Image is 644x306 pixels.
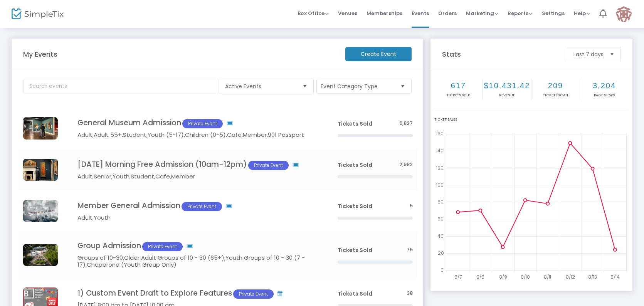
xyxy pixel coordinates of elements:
[77,160,314,170] h4: [DATE] Morning Free Admission (10am-12pm)
[466,10,498,17] span: Marketing
[77,173,314,180] h5: Adult,Senior,Youth,Student,Cafe,Member
[438,249,444,256] text: 20
[610,274,620,280] text: 8/14
[338,290,372,298] span: Tickets Sold
[410,202,413,210] span: 5
[437,232,444,239] text: 40
[23,79,216,94] input: Search events
[407,246,413,254] span: 75
[454,274,462,280] text: 8/7
[438,3,457,23] span: Orders
[77,118,314,128] h4: General Museum Admission
[434,117,629,123] div: Ticket Sales
[23,244,58,266] img: 3612310542560746538410739066308117450622664n.jpg
[23,117,58,140] img: IMG8039.JPG
[508,10,533,17] span: Reports
[484,81,530,90] h2: $10,431.42
[248,161,289,170] span: Private Event
[77,289,314,299] h4: 1) Custom Event Draft to Explore Features
[412,3,429,23] span: Events
[499,274,507,280] text: 8/9
[399,120,413,127] span: 6,827
[225,82,296,90] span: Active Events
[476,274,484,280] text: 8/8
[532,81,579,90] h2: 209
[437,198,444,205] text: 80
[142,242,183,251] span: Private Event
[77,254,314,268] h5: Groups of 10-30,Older Adult Groups of 10 - 30 (65+),Youth Groups of 10 - 30 (7 - 17),Chaperone (Y...
[581,81,628,90] h2: 3,204
[233,289,274,299] span: Private Event
[441,267,444,273] text: 0
[338,120,372,128] span: Tickets Sold
[77,241,314,251] h4: Group Admission
[298,10,329,17] span: Box Office
[345,47,412,61] m-button: Create Event
[23,200,58,222] img: 638458607791013569.png
[338,161,372,169] span: Tickets Sold
[607,47,617,61] button: Select
[399,161,413,168] span: 2,982
[574,10,590,17] span: Help
[338,246,372,254] span: Tickets Sold
[338,202,372,210] span: Tickets Sold
[77,131,314,138] h5: Adult,Adult 55+,Student,Youth (5-17),Children (0-5),Cafe,Member,901 Passport
[77,201,314,211] h4: Member General Admission
[182,202,222,211] span: Private Event
[77,214,314,221] h5: Adult,Youth
[436,130,444,137] text: 160
[588,274,597,280] text: 8/13
[435,93,482,98] p: Tickets sold
[367,3,402,23] span: Memberships
[23,159,58,181] img: IMG2935.jpeg
[435,81,482,90] h2: 617
[437,215,444,222] text: 60
[299,79,310,94] button: Select
[544,274,551,280] text: 8/11
[436,181,444,188] text: 100
[581,93,628,98] p: Page Views
[532,93,579,98] p: Tickets Scan
[338,3,357,23] span: Venues
[484,93,530,98] p: Revenue
[566,274,575,280] text: 8/12
[436,164,444,171] text: 120
[438,49,563,59] m-panel-title: Stats
[573,50,604,58] span: Last 7 days
[407,290,413,297] span: 38
[521,274,530,280] text: 8/10
[182,119,223,128] span: Private Event
[19,49,341,59] m-panel-title: My Events
[436,147,444,154] text: 140
[542,3,565,23] span: Settings
[316,79,412,94] button: Event Category Type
